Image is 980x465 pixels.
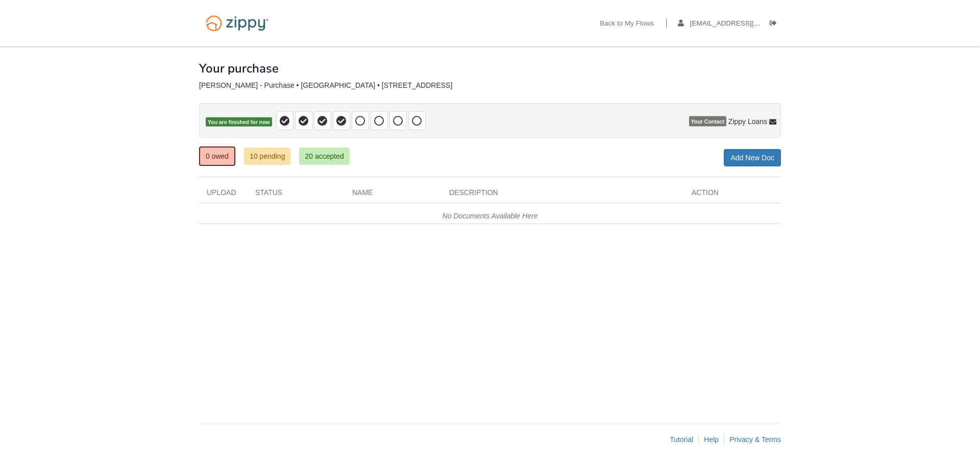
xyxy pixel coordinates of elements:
em: No Documents Available Here [443,212,538,220]
div: Upload [199,187,248,203]
span: You are finished for now [206,117,272,127]
div: Name [345,187,442,203]
a: 0 owed [199,146,235,166]
span: Zippy Loans [728,116,767,127]
a: Privacy & Terms [729,435,781,444]
a: Tutorial [670,435,693,444]
span: sphawes1@gmail.com [690,19,807,27]
a: Back to My Flows [600,19,654,30]
div: Description [442,187,684,203]
div: [PERSON_NAME] - Purchase • [GEOGRAPHIC_DATA] • [STREET_ADDRESS] [199,81,781,90]
a: Log out [770,19,781,30]
div: Status [248,187,345,203]
a: 10 pending [244,148,290,165]
a: Add New Doc [724,149,781,166]
span: Your Contact [689,116,726,127]
div: Action [684,187,781,203]
h1: Your purchase [199,62,279,75]
a: edit profile [678,19,807,30]
a: Help [704,435,719,444]
a: 20 accepted [299,148,349,165]
img: Logo [199,10,275,36]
